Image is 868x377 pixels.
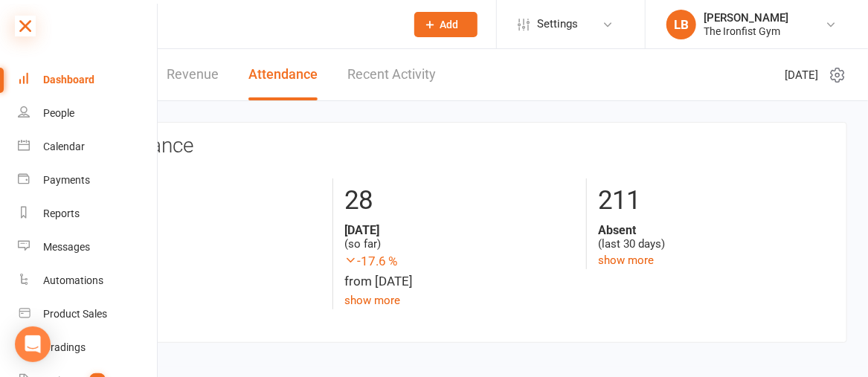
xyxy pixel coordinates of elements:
a: Gradings [18,331,158,364]
h3: Attendance [90,135,829,158]
a: People [18,97,158,130]
div: Payments [43,174,90,186]
a: Automations [18,264,158,297]
div: from [DATE] [344,251,575,291]
span: Add [440,19,459,30]
div: (so far) [344,223,575,251]
a: show more [344,294,400,307]
div: LB [666,10,696,39]
a: Revenue [167,49,219,100]
a: Messages [18,231,158,264]
strong: [DATE] [344,223,575,237]
span: Settings [537,7,578,41]
a: Reports [18,197,158,231]
div: The Ironfist Gym [704,25,788,38]
button: Add [414,12,478,37]
div: 24 [90,178,321,223]
div: Automations [43,274,103,286]
strong: Right Now [90,223,321,237]
div: Open Intercom Messenger [15,326,51,362]
div: [PERSON_NAME] [704,11,788,25]
a: Calendar [18,130,158,164]
span: -17.6 % [344,251,575,271]
a: show more [598,254,654,267]
div: Calendar [43,141,85,152]
div: Product Sales [43,308,107,320]
div: Dashboard [43,74,94,86]
div: People [43,107,74,119]
div: Messages [43,241,90,253]
strong: Absent [598,223,829,237]
a: Attendance [248,49,318,100]
input: Search... [89,14,395,35]
div: (in session) [90,223,321,251]
span: [DATE] [785,66,818,84]
a: Dashboard [18,63,158,97]
div: 211 [598,178,829,223]
a: Recent Activity [347,49,436,100]
div: Reports [43,207,80,219]
div: (last 30 days) [598,223,829,251]
div: 28 [344,178,575,223]
div: Gradings [43,341,86,353]
a: Payments [18,164,158,197]
a: Product Sales [18,297,158,331]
